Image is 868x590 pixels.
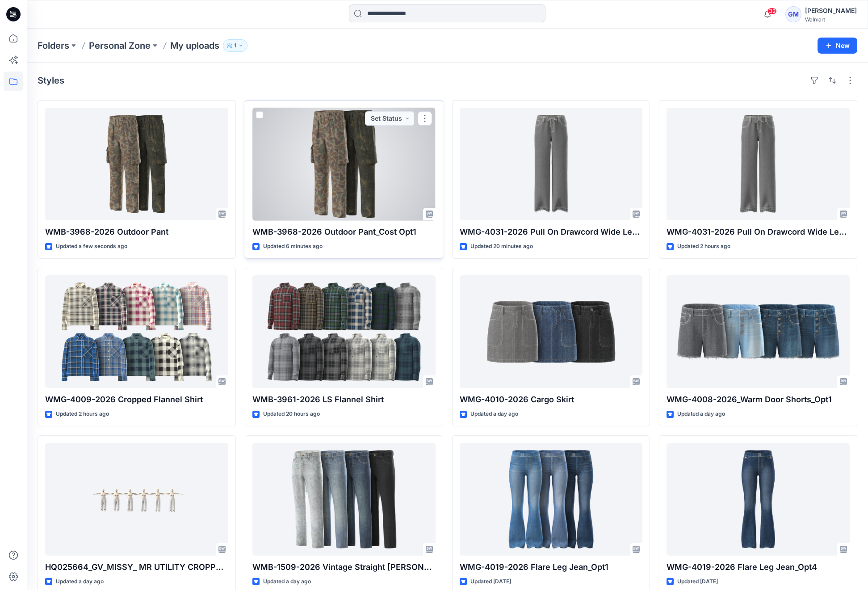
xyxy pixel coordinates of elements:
p: Updated a day ago [263,577,311,586]
p: Updated a day ago [677,409,725,419]
a: WMG-4010-2026 Cargo Skirt [460,275,643,388]
p: WMB-3968-2026 Outdoor Pant_Cost Opt1 [252,226,436,238]
a: WMG-4019-2026 Flare Leg Jean_Opt1 [460,443,643,556]
p: Updated 2 hours ago [677,242,730,251]
p: 1 [234,41,236,51]
button: 1 [223,39,247,52]
a: WMB-3961-2026 LS Flannel Shirt [252,275,436,388]
p: WMG-4019-2026 Flare Leg Jean_Opt1 [460,561,643,573]
a: Folders [38,39,69,52]
div: [PERSON_NAME] [805,5,857,16]
p: Updated 20 minutes ago [470,242,533,251]
a: WMG-4008-2026_Warm Door Shorts_Opt1 [667,275,850,388]
p: Updated 2 hours ago [56,409,109,419]
p: Updated a few seconds ago [56,242,127,251]
p: WMG-4019-2026 Flare Leg Jean_Opt4 [667,561,850,573]
p: HQ025664_GV_MISSY_ MR UTILITY CROPPED STRAIGHT LEG [45,561,228,573]
a: Personal Zone [89,39,151,52]
p: WMG-4031-2026 Pull On Drawcord Wide Leg_Opt1 [667,226,850,238]
a: WMG-4031-2026 Pull On Drawcord Wide Leg_Opt2 [460,108,643,220]
p: WMB-1509-2026 Vintage Straight [PERSON_NAME] [252,561,436,573]
p: WMB-3961-2026 LS Flannel Shirt [252,393,436,406]
p: Updated [DATE] [677,577,718,586]
a: WMG-4009-2026 Cropped Flannel Shirt [45,275,228,388]
p: Updated [DATE] [470,577,511,586]
p: WMG-4008-2026_Warm Door Shorts_Opt1 [667,393,850,406]
p: Updated a day ago [56,577,104,586]
a: WMG-4019-2026 Flare Leg Jean_Opt4 [667,443,850,556]
h4: Styles [38,75,64,86]
button: New [818,38,857,54]
a: WMB-3968-2026 Outdoor Pant_Cost Opt1 [252,108,436,220]
p: My uploads [170,39,219,52]
p: Updated 6 minutes ago [263,242,323,251]
a: WMB-3968-2026 Outdoor Pant [45,108,228,220]
a: HQ025664_GV_MISSY_ MR UTILITY CROPPED STRAIGHT LEG [45,443,228,556]
span: 32 [767,8,777,15]
div: Walmart [805,16,857,23]
p: WMG-4031-2026 Pull On Drawcord Wide Leg_Opt2 [460,226,643,238]
p: Updated a day ago [470,409,518,419]
p: WMB-3968-2026 Outdoor Pant [45,226,228,238]
a: WMG-4031-2026 Pull On Drawcord Wide Leg_Opt1 [667,108,850,220]
a: WMB-1509-2026 Vintage Straight Jean [252,443,436,556]
p: WMG-4010-2026 Cargo Skirt [460,393,643,406]
div: GM [785,6,801,22]
p: Updated 20 hours ago [263,409,320,419]
p: WMG-4009-2026 Cropped Flannel Shirt [45,393,228,406]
